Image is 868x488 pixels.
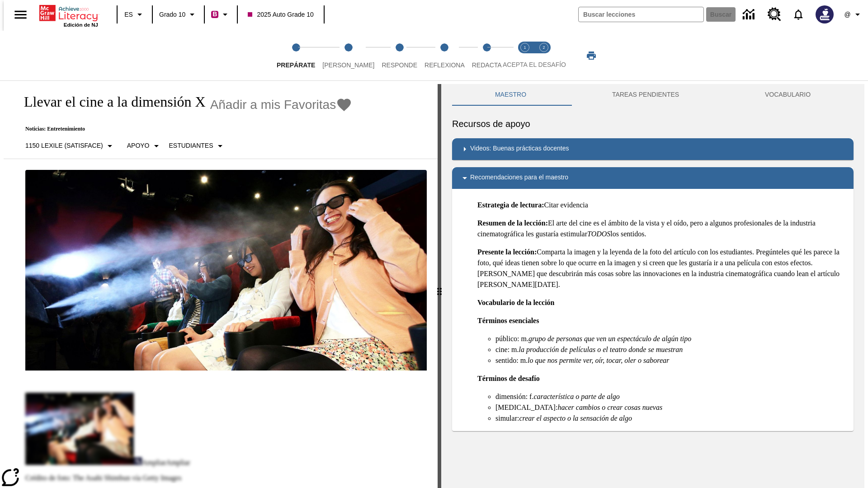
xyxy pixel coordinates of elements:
[477,375,540,382] strong: Términos de desafío
[452,84,854,106] div: Instructional Panel Tabs
[382,61,417,69] span: Responde
[528,357,669,364] em: lo que nos permite ver, oír, tocar, oler o saborear
[374,31,425,80] button: Responde step 3 of 5
[25,141,103,150] p: 1150 Lexile (Satisface)
[528,335,691,343] em: grupo de personas que ven un espectáculo de algún tipo
[438,84,441,488] div: Pulsa la tecla de intro o la barra espaciadora y luego presiona las flechas de derecha e izquierd...
[39,3,98,28] div: Portada
[169,141,213,150] p: Estudiantes
[159,10,185,19] span: Grado 10
[210,98,336,112] span: Añadir a mis Favoritas
[208,6,234,23] button: Boost El color de la clase es rojo violeta. Cambiar el color de la clase.
[123,138,165,154] button: Tipo de apoyo, Apoyo
[14,94,206,110] h1: Llevar el cine a la dimensión X
[315,31,382,80] button: Lee step 2 of 5
[477,219,548,227] strong: Resumen de la lección:
[210,97,353,113] button: Añadir a mis Favoritas - Llevar el cine a la dimensión X
[127,141,150,150] p: Apoyo
[477,200,846,211] p: Citar evidencia
[477,201,544,209] strong: Estrategia de lectura:
[495,344,846,355] li: cine: m.
[441,84,864,488] div: activity
[248,10,313,19] span: 2025 Auto Grade 10
[477,218,846,239] p: El arte del cine es el ámbito de la vista y el oído, pero a algunos profesionales de la industria...
[839,6,868,23] button: Perfil/Configuración
[64,22,98,28] span: Edición de NJ
[452,138,854,160] div: Videos: Buenas prácticas docentes
[844,10,850,19] span: @
[477,248,534,256] strong: Presente la lección
[165,138,229,154] button: Seleccionar estudiante
[425,61,465,69] span: Reflexiona
[477,299,555,306] strong: Vocabulario de la lección
[810,3,839,26] button: Escoja un nuevo avatar
[452,117,854,131] h6: Recursos de apoyo
[587,230,610,238] em: TODOS
[762,2,787,27] a: Centro de recursos, Se abrirá en una pestaña nueva.
[25,170,427,371] img: El panel situado frente a los asientos rocía con agua nebulizada al feliz público en un cine equi...
[722,84,854,106] button: VOCABULARIO
[542,45,545,50] text: 2
[533,393,619,400] em: característica o parte de algo
[495,333,846,344] li: público: m.
[495,355,846,366] li: sentido: m.
[569,84,722,106] button: TAREAS PENDIENTES
[524,45,526,50] text: 1
[212,9,217,20] span: B
[452,84,569,106] button: Maestro
[124,10,133,19] span: ES
[519,414,632,422] em: crear el aspecto o la sensación de algo
[22,138,119,154] button: Seleccione Lexile, 1150 Lexile (Satisface)
[477,317,539,324] strong: Términos esenciales
[470,144,569,155] p: Videos: Buenas prácticas docentes
[495,402,846,413] li: [MEDICAL_DATA]:
[495,391,846,402] li: dimensión: f.
[477,247,846,290] p: Comparta la imagen y la leyenda de la foto del artículo con los estudiantes. Pregúnteles qué les ...
[787,3,810,26] a: Notificaciones
[269,31,322,80] button: Prepárate step 1 of 5
[534,248,537,256] strong: :
[4,84,438,483] div: reading
[156,6,201,23] button: Grado: Grado 10, Elige un grado
[7,1,34,28] button: Abrir el menú lateral
[495,413,846,424] li: simular:
[519,346,683,353] em: la producción de películas o el teatro donde se muestran
[579,7,703,22] input: Buscar campo
[577,47,606,64] button: Imprimir
[277,61,315,69] span: Prepárate
[465,31,509,80] button: Redacta step 5 of 5
[503,61,566,68] span: ACEPTA EL DESAFÍO
[452,167,854,189] div: Recomendaciones para el maestro
[512,31,538,80] button: Acepta el desafío lee step 1 of 2
[470,173,568,183] p: Recomendaciones para el maestro
[120,6,149,23] button: Lenguaje: ES, Selecciona un idioma
[14,126,352,132] p: Noticias: Entretenimiento
[557,404,662,411] em: hacer cambios o crear cosas nuevas
[322,61,374,69] span: [PERSON_NAME]
[816,5,834,23] img: Avatar
[531,31,557,80] button: Acepta el desafío contesta step 2 of 2
[417,31,472,80] button: Reflexiona step 4 of 5
[737,2,762,27] a: Centro de información
[472,61,502,69] span: Redacta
